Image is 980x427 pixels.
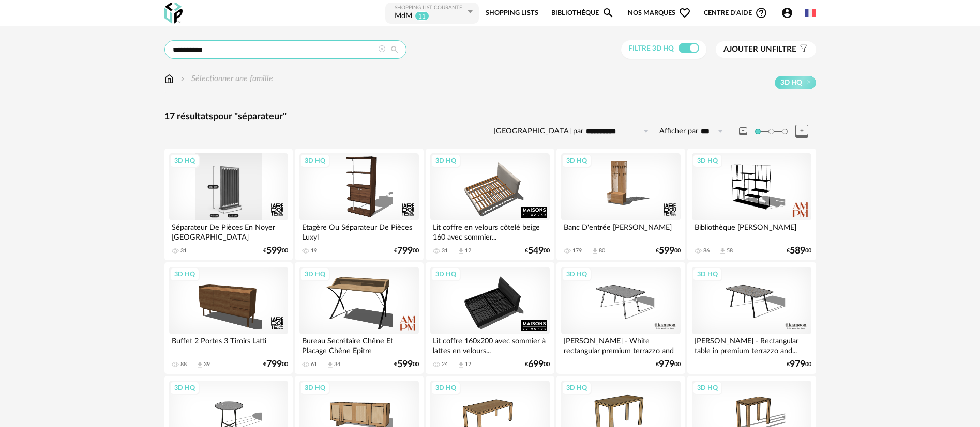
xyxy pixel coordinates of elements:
[556,262,685,374] a: 3D HQ [PERSON_NAME] - White rectangular premium terrazzo and metal... €97900
[659,247,674,255] span: 599
[431,267,461,281] div: 3D HQ
[431,154,461,167] div: 3D HQ
[525,247,550,255] div: € 00
[465,361,471,368] div: 12
[299,334,418,355] div: Bureau Secrétaire Chêne Et Placage Chêne Epitre
[430,334,549,355] div: Lit coffre 160x200 avec sommier à lattes en velours...
[656,247,681,255] div: € 00
[551,2,614,25] a: BibliothèqueMagnify icon
[494,126,583,136] label: [GEOGRAPHIC_DATA] par
[692,334,811,355] div: [PERSON_NAME] - Rectangular table in premium terrazzo and...
[213,112,287,121] span: pour "séparateur"
[170,267,200,281] div: 3D HQ
[790,247,805,255] span: 589
[561,334,680,355] div: [PERSON_NAME] - White rectangular premium terrazzo and metal...
[204,361,210,368] div: 39
[659,361,674,368] span: 979
[465,247,471,255] div: 12
[692,267,722,281] div: 3D HQ
[394,361,419,368] div: € 00
[591,247,599,255] span: Download icon
[180,247,187,255] div: 31
[334,361,340,368] div: 34
[704,7,767,19] span: Centre d'aideHelp Circle Outline icon
[295,149,423,260] a: 3D HQ Etagère Ou Séparateur De Pièces Luxyl 19 €79900
[486,2,538,25] a: Shopping Lists
[602,7,614,19] span: Magnify icon
[394,247,419,255] div: € 00
[525,361,550,368] div: € 00
[180,361,187,368] div: 88
[178,73,187,85] img: svg+xml;base64,PHN2ZyB3aWR0aD0iMTYiIGhlaWdodD0iMTYiIHZpZXdCb3g9IjAgMCAxNiAxNiIgZmlsbD0ibm9uZSIgeG...
[562,267,592,281] div: 3D HQ
[457,247,465,255] span: Download icon
[196,361,204,369] span: Download icon
[628,2,691,25] span: Nos marques
[170,154,200,167] div: 3D HQ
[300,381,330,394] div: 3D HQ
[431,381,461,394] div: 3D HQ
[300,154,330,167] div: 3D HQ
[169,334,288,355] div: Buffet 2 Portes 3 Tiroirs Latti
[164,262,293,374] a: 3D HQ Buffet 2 Portes 3 Tiroirs Latti 88 Download icon 39 €79900
[561,220,680,241] div: Banc D'entrée [PERSON_NAME]
[528,361,544,368] span: 699
[169,220,288,241] div: Séparateur De Pièces En Noyer [GEOGRAPHIC_DATA]
[716,41,816,58] button: Ajouter unfiltre Filter icon
[790,361,805,368] span: 979
[164,3,183,24] img: OXP
[562,154,592,167] div: 3D HQ
[397,361,413,368] span: 599
[787,361,811,368] div: € 00
[692,381,722,394] div: 3D HQ
[780,78,802,87] span: 3D HQ
[266,361,282,368] span: 799
[572,247,582,255] div: 179
[311,361,317,368] div: 61
[395,5,465,11] div: Shopping List courante
[442,361,448,368] div: 24
[719,247,727,255] span: Download icon
[692,220,811,241] div: Bibliothèque [PERSON_NAME]
[170,381,200,394] div: 3D HQ
[787,247,811,255] div: € 00
[426,149,554,260] a: 3D HQ Lit coffre en velours côtelé beige 160 avec sommier... 31 Download icon 12 €54900
[796,44,808,55] span: Filter icon
[164,111,816,123] div: 17 résultats
[442,247,448,255] div: 31
[164,149,293,260] a: 3D HQ Séparateur De Pièces En Noyer [GEOGRAPHIC_DATA] 31 €59900
[528,247,544,255] span: 549
[397,247,413,255] span: 799
[326,361,334,369] span: Download icon
[781,7,798,19] span: Account Circle icon
[415,11,429,21] sup: 11
[266,247,282,255] span: 599
[687,149,816,260] a: 3D HQ Bibliothèque [PERSON_NAME] 86 Download icon 58 €58900
[687,262,816,374] a: 3D HQ [PERSON_NAME] - Rectangular table in premium terrazzo and... €97900
[457,361,465,369] span: Download icon
[300,267,330,281] div: 3D HQ
[679,7,691,19] span: Heart Outline icon
[723,45,772,53] span: Ajouter un
[178,73,273,85] div: Sélectionner une famille
[295,262,423,374] a: 3D HQ Bureau Secrétaire Chêne Et Placage Chêne Epitre 61 Download icon 34 €59900
[656,361,681,368] div: € 00
[755,7,767,19] span: Help Circle Outline icon
[727,247,733,255] div: 58
[299,220,418,241] div: Etagère Ou Séparateur De Pièces Luxyl
[311,247,317,255] div: 19
[395,11,412,22] div: MdM
[781,7,793,19] span: Account Circle icon
[723,44,796,55] span: filtre
[659,126,698,136] label: Afficher par
[692,154,722,167] div: 3D HQ
[562,381,592,394] div: 3D HQ
[805,7,816,19] img: fr
[263,247,288,255] div: € 00
[599,247,605,255] div: 80
[164,73,174,85] img: svg+xml;base64,PHN2ZyB3aWR0aD0iMTYiIGhlaWdodD0iMTciIHZpZXdCb3g9IjAgMCAxNiAxNyIgZmlsbD0ibm9uZSIgeG...
[703,247,710,255] div: 86
[426,262,554,374] a: 3D HQ Lit coffre 160x200 avec sommier à lattes en velours... 24 Download icon 12 €69900
[263,361,288,368] div: € 00
[628,45,674,52] span: Filtre 3D HQ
